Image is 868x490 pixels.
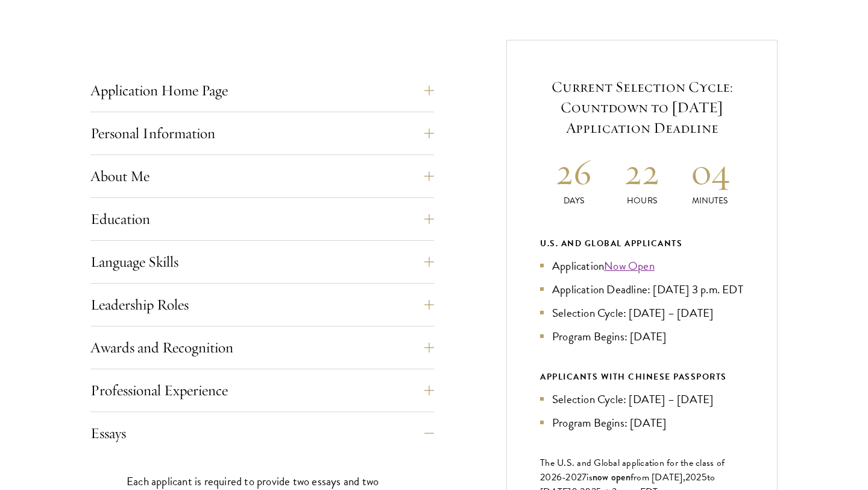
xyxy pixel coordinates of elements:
[593,470,631,484] span: now open
[540,236,744,251] div: U.S. and Global Applicants
[608,194,676,207] p: Hours
[562,470,582,485] span: -202
[582,470,587,485] span: 7
[676,149,744,194] h2: 04
[90,119,434,148] button: Personal Information
[540,390,744,408] li: Selection Cycle: [DATE] – [DATE]
[90,247,434,276] button: Language Skills
[90,205,434,234] button: Education
[90,333,434,362] button: Awards and Recognition
[587,470,593,485] span: is
[540,414,744,431] li: Program Begins: [DATE]
[540,369,744,384] div: APPLICANTS WITH CHINESE PASSPORTS
[540,281,744,298] li: Application Deadline: [DATE] 3 p.m. EDT
[556,470,562,485] span: 6
[90,290,434,319] button: Leadership Roles
[90,419,434,448] button: Essays
[604,257,655,275] a: Now Open
[631,470,685,485] span: from [DATE],
[540,149,608,194] h2: 26
[90,162,434,191] button: About Me
[540,77,744,138] h5: Current Selection Cycle: Countdown to [DATE] Application Deadline
[676,194,744,207] p: Minutes
[540,257,744,275] li: Application
[702,470,707,485] span: 5
[685,470,702,485] span: 202
[90,376,434,405] button: Professional Experience
[540,194,608,207] p: Days
[540,456,725,485] span: The U.S. and Global application for the class of 202
[90,76,434,105] button: Application Home Page
[540,304,744,322] li: Selection Cycle: [DATE] – [DATE]
[608,149,676,194] h2: 22
[540,328,744,345] li: Program Begins: [DATE]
